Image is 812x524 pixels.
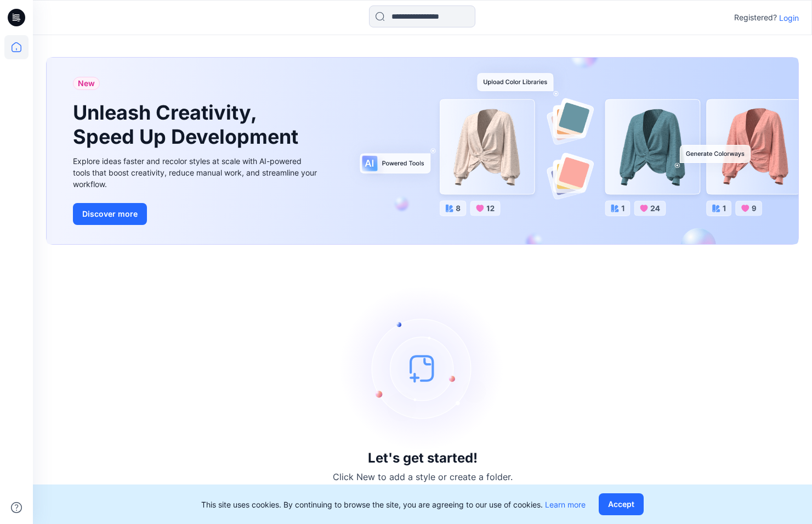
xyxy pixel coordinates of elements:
[73,155,320,190] div: Explore ideas faster and recolor styles at scale with AI-powered tools that boost creativity, red...
[333,470,513,483] p: Click New to add a style or create a folder.
[779,12,799,24] p: Login
[734,11,777,24] p: Registered?
[340,286,505,450] img: empty-state-image.svg
[73,101,303,148] h1: Unleash Creativity, Speed Up Development
[73,203,320,225] a: Discover more
[78,77,95,90] span: New
[201,499,586,510] p: This site uses cookies. By continuing to browse the site, you are agreeing to our use of cookies.
[73,203,147,225] button: Discover more
[545,500,586,509] a: Learn more
[368,450,478,466] h3: Let's get started!
[599,493,644,515] button: Accept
